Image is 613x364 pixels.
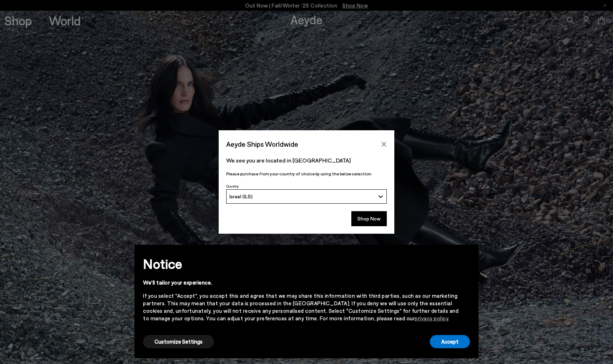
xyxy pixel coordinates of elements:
button: Customize Settings [143,335,214,348]
div: If you select "Accept", you accept this and agree that we may share this information with third p... [143,292,458,322]
button: Close this notice [458,247,476,264]
span: × [465,250,470,261]
button: Accept [430,335,470,348]
span: Israel (ILS) [229,193,253,199]
button: Close [379,139,389,150]
a: privacy policy [415,315,448,321]
p: We see you are located in [GEOGRAPHIC_DATA] [226,156,387,165]
span: Country [226,184,239,188]
p: Please purchase from your country of choice by using the below selection: [226,170,387,177]
span: Aeyde Ships Worldwide [226,138,298,150]
h2: Notice [143,254,458,273]
div: We'll tailor your experience. [143,279,458,286]
button: Shop Now [351,211,387,226]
